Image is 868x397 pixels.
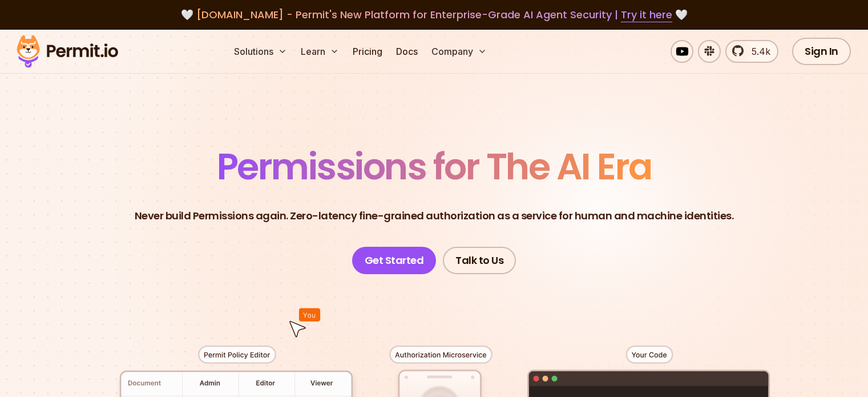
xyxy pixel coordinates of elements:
[352,247,437,274] a: Get Started
[135,208,734,224] p: Never build Permissions again. Zero-latency fine-grained authorization as a service for human and...
[217,141,652,192] span: Permissions for The AI Era
[11,32,123,71] img: Permit logo
[391,40,422,63] a: Docs
[427,40,491,63] button: Company
[621,7,672,22] a: Try it here
[296,40,344,63] button: Learn
[443,247,516,274] a: Talk to Us
[792,38,851,65] a: Sign In
[725,40,778,63] a: 5.4k
[196,7,672,22] span: [DOMAIN_NAME] - Permit's New Platform for Enterprise-Grade AI Agent Security |
[348,40,387,63] a: Pricing
[27,7,841,23] div: 🤍 🤍
[229,40,292,63] button: Solutions
[745,45,770,58] span: 5.4k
